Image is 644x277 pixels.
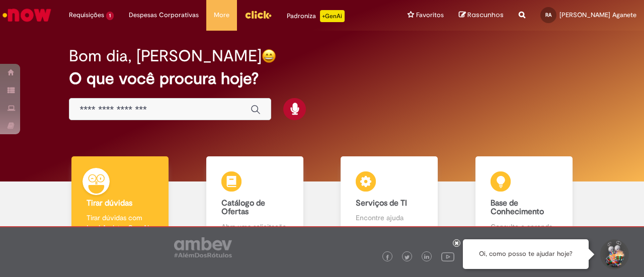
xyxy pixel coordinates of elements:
a: Tirar dúvidas Tirar dúvidas com Lupi Assist e Gen Ai [53,156,188,243]
h2: O que você procura hoje? [69,70,575,87]
p: Tirar dúvidas com Lupi Assist e Gen Ai [87,213,153,233]
a: Rascunhos [459,11,504,20]
a: Base de Conhecimento Consulte e aprenda [457,156,592,243]
img: ServiceNow [1,5,53,25]
img: logo_footer_youtube.png [441,250,454,263]
button: Iniciar Conversa de Suporte [599,239,629,269]
span: 1 [106,12,114,20]
img: happy-face.png [262,49,276,63]
img: logo_footer_ambev_rotulo_gray.png [174,237,232,257]
span: Rascunhos [467,10,504,20]
p: Consulte e aprenda [491,222,557,232]
div: Oi, como posso te ajudar hoje? [463,239,589,269]
a: Serviços de TI Encontre ajuda [322,156,457,243]
span: [PERSON_NAME] Aganete [559,11,636,19]
span: Despesas Corporativas [129,10,199,20]
p: +GenAi [320,10,345,22]
img: click_logo_yellow_360x200.png [245,7,272,22]
span: RA [545,12,551,18]
b: Base de Conhecimento [491,198,544,217]
p: Abra uma solicitação [221,222,288,232]
b: Tirar dúvidas [87,198,132,208]
span: Favoritos [416,10,444,20]
div: Padroniza [287,10,345,22]
b: Serviços de TI [356,198,407,208]
a: Catálogo de Ofertas Abra uma solicitação [188,156,323,243]
p: Encontre ajuda [356,213,423,223]
b: Catálogo de Ofertas [221,198,265,217]
img: logo_footer_twitter.png [405,255,410,260]
img: logo_footer_linkedin.png [424,254,429,260]
img: logo_footer_facebook.png [385,255,390,260]
h2: Bom dia, [PERSON_NAME] [69,47,262,65]
span: Requisições [69,10,104,20]
span: More [214,10,229,20]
